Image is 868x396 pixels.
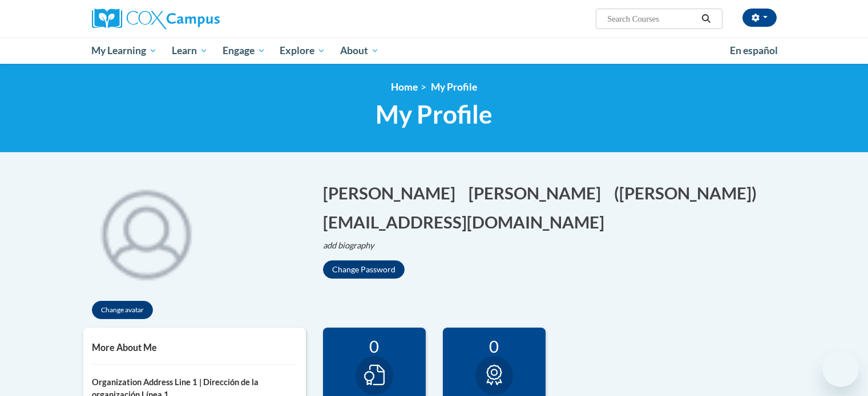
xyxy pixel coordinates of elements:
div: Click to change the profile picture [83,170,209,295]
a: My Learning [84,38,165,64]
button: Change Password [323,260,405,279]
span: My Learning [91,44,157,58]
button: Edit email address [323,210,612,234]
img: Cox Campus [92,9,220,29]
span: Explore [280,44,325,58]
a: Engage [215,38,273,64]
iframe: Button to launch messaging window [822,350,859,387]
button: Edit biography [323,239,383,252]
a: Home [391,81,418,93]
h5: More About Me [92,342,297,353]
button: Edit last name [469,181,608,205]
i: add biography [323,240,374,250]
button: Edit first name [323,181,463,205]
a: En español [722,39,785,63]
div: 0 [332,336,417,356]
span: Engage [223,44,265,58]
button: Edit screen name [614,181,764,205]
a: Learn [164,38,215,64]
span: En español [730,44,778,56]
button: Change avatar [92,301,153,319]
span: About [340,44,379,58]
div: 0 [451,336,537,356]
span: Learn [172,44,208,58]
a: Explore [272,38,333,64]
a: About [333,38,386,64]
button: Search [697,12,714,26]
span: My Profile [431,81,477,93]
button: Account Settings [742,9,777,27]
div: Main menu [75,38,794,64]
span: My Profile [376,99,492,129]
input: Search Courses [606,12,697,26]
img: profile avatar [83,170,209,295]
